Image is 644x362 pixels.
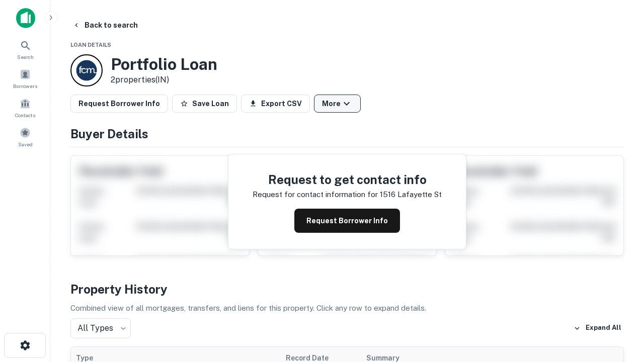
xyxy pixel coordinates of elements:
span: Loan Details [70,42,111,48]
p: Request for contact information for [253,189,378,201]
h3: Portfolio Loan [111,55,217,74]
span: Contacts [15,111,35,119]
button: Save Loan [172,95,237,113]
h4: Property History [70,280,624,298]
button: More [314,95,361,113]
div: All Types [70,318,131,338]
a: Saved [3,123,47,150]
a: Borrowers [3,65,47,92]
button: Expand All [571,321,624,336]
button: Request Borrower Info [294,209,400,233]
p: 2 properties (IN) [111,74,217,86]
a: Contacts [3,94,47,121]
p: Combined view of all mortgages, transfers, and liens for this property. Click any row to expand d... [70,302,624,314]
button: Back to search [68,16,142,34]
span: Search [17,53,34,61]
h4: Request to get contact info [253,170,442,189]
img: capitalize-icon.png [16,8,35,28]
span: Borrowers [13,82,37,90]
button: Export CSV [241,95,310,113]
p: 1516 lafayette st [380,189,442,201]
h4: Buyer Details [70,125,624,143]
span: Saved [18,140,33,148]
button: Request Borrower Info [70,95,168,113]
a: Search [3,36,47,63]
iframe: Chat Widget [594,282,644,330]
